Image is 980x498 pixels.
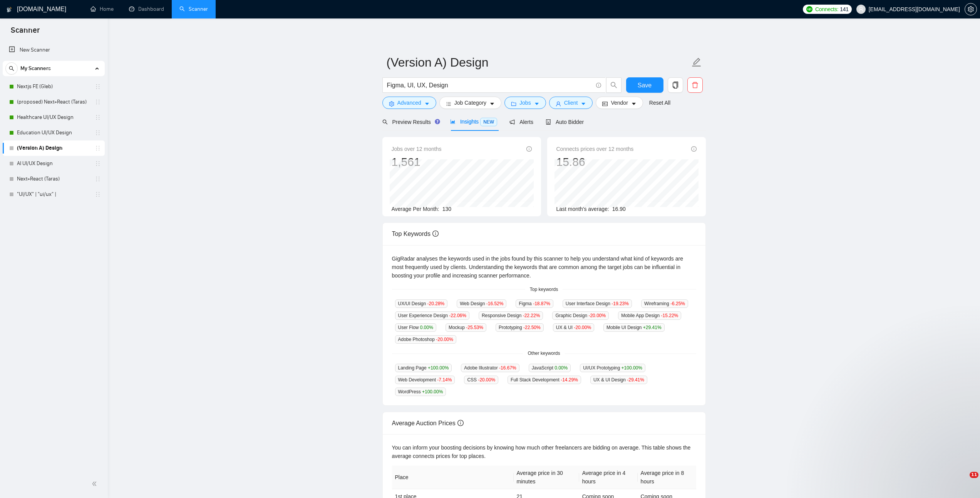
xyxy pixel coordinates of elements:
[449,313,466,318] span: -22.06 %
[574,325,591,330] span: -20.00 %
[382,119,388,125] span: search
[395,335,456,344] span: Adobe Photoshop
[691,146,697,152] span: info-circle
[627,377,644,383] span: -29.41 %
[511,101,516,107] span: folder
[466,325,483,330] span: -25.53 %
[523,313,540,318] span: -22.22 %
[450,119,497,125] span: Insights
[95,176,101,182] span: holder
[387,53,690,72] input: Scanner name...
[504,97,546,109] button: folderJobscaret-down
[602,101,608,107] span: idcard
[581,101,586,107] span: caret-down
[579,466,638,489] th: Average price in 4 hours
[687,77,703,93] button: delete
[556,155,634,169] div: 15.86
[389,101,394,107] span: setting
[643,325,662,330] span: +29.41 %
[692,57,702,67] span: edit
[446,101,451,107] span: bars
[395,299,448,308] span: UX/UI Design
[17,110,90,125] a: Healthcare UI/UX Design
[514,466,579,489] th: Average price in 30 minutes
[422,389,443,394] span: +100.00 %
[965,6,977,12] a: setting
[395,311,469,320] span: User Experience Design
[95,160,101,167] span: holder
[523,350,565,357] span: Other keywords
[546,119,584,125] span: Auto Bidder
[480,118,497,126] span: NEW
[486,301,504,306] span: -16.52 %
[382,119,438,125] span: Preview Results
[392,223,696,245] div: Top Keywords
[496,323,544,332] span: Prototyping
[815,5,838,13] span: Connects:
[387,80,593,90] input: Search Freelance Jobs...
[478,377,495,383] span: -20.00 %
[464,376,498,384] span: CSS
[442,206,451,212] span: 130
[606,77,622,93] button: search
[564,99,578,107] span: Client
[395,388,446,396] span: WordPress
[556,101,561,107] span: user
[533,301,550,306] span: -18.87 %
[516,299,553,308] span: Figma
[479,311,543,320] span: Responsive Design
[590,376,647,384] span: UX & UI Design
[556,206,609,212] span: Last month's average:
[596,97,643,109] button: idcardVendorcaret-down
[382,97,436,109] button: settingAdvancedcaret-down
[432,231,439,237] span: info-circle
[439,97,501,109] button: barsJob Categorycaret-down
[529,364,571,372] span: JavaScript
[17,187,90,202] a: "UI/UX" | "ui/ux" |
[95,114,101,120] span: holder
[7,3,12,16] img: logo
[638,80,652,90] span: Save
[688,82,702,89] span: delete
[392,443,696,460] div: You can inform your boosting decisions by knowing how much other freelancers are bidding on avera...
[95,145,101,151] span: holder
[457,299,506,308] span: Web Design
[649,99,670,107] a: Reset All
[424,101,430,107] span: caret-down
[95,99,101,105] span: holder
[965,6,977,12] span: setting
[437,377,452,383] span: -7.14 %
[596,83,601,88] span: info-circle
[450,119,456,124] span: area-chart
[668,77,683,93] button: copy
[5,25,46,41] span: Scanner
[17,140,90,156] a: (Version A) Design
[17,171,90,187] a: Next+React (Taras)
[3,61,105,202] li: My Scanners
[546,119,551,125] span: robot
[427,301,445,306] span: -20.28 %
[954,472,972,490] iframe: Intercom live chat
[661,313,678,318] span: -15.22 %
[392,412,696,434] div: Average Auction Prices
[454,99,486,107] span: Job Category
[549,97,593,109] button: userClientcaret-down
[436,337,453,342] span: -20.00 %
[638,466,696,489] th: Average price in 8 hours
[525,286,563,293] span: Top keywords
[392,145,442,153] span: Jobs over 12 months
[556,145,634,153] span: Connects prices over 12 months
[523,325,541,330] span: -22.50 %
[603,323,664,332] span: Mobile UI Design
[392,466,514,489] th: Place
[563,299,632,308] span: User Interface Design
[641,299,688,308] span: Wireframing
[670,301,685,306] span: -6.25 %
[612,206,626,212] span: 16.90
[461,364,519,372] span: Adobe Illustrator
[622,365,642,371] span: +100.00 %
[509,119,515,125] span: notification
[611,301,629,306] span: -19.23 %
[611,99,628,107] span: Vendor
[457,420,464,426] span: info-circle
